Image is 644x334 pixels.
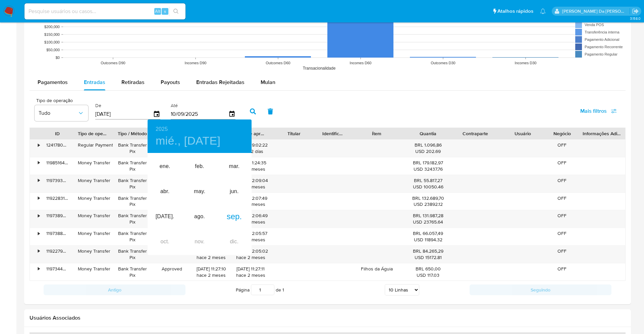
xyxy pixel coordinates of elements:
[148,154,182,179] div: ene.
[217,204,252,229] div: sep.
[156,134,220,148] button: mié., [DATE]
[217,154,252,179] div: mar.
[148,179,182,204] div: abr.
[217,179,252,204] div: jun.
[156,124,168,134] button: 2025
[182,154,217,179] div: feb.
[148,204,182,229] div: [DATE].
[182,179,217,204] div: may.
[182,204,217,229] div: ago.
